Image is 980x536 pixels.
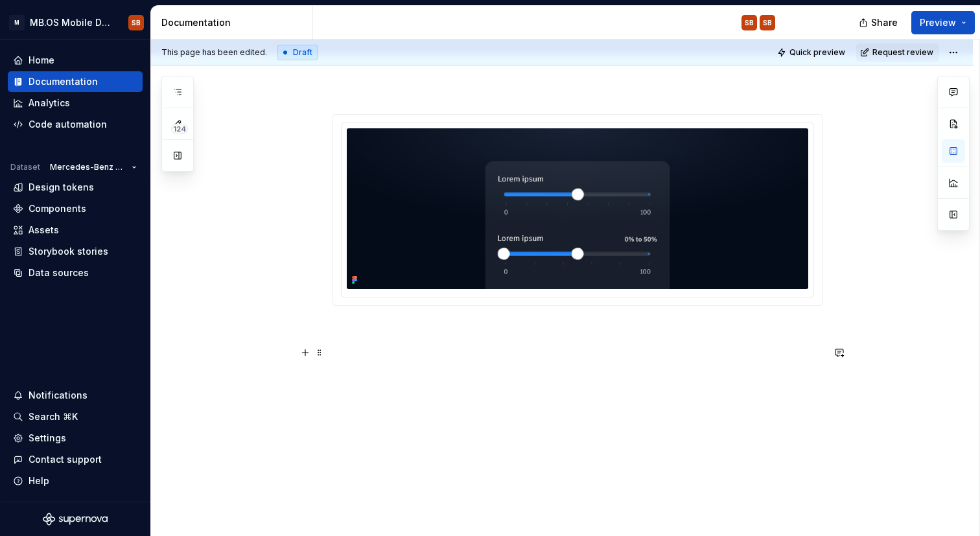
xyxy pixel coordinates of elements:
div: MB.OS Mobile Design System [30,16,113,29]
svg: Supernova Logo [43,513,108,526]
button: Help [8,471,143,491]
a: Home [8,50,143,71]
div: Draft [277,45,318,60]
button: Request review [856,43,939,62]
div: Storybook stories [29,245,108,258]
div: Search ⌘K [29,410,78,423]
div: Help [29,474,49,487]
button: Preview [911,11,975,34]
span: Mercedes-Benz 2.0 [50,162,126,172]
div: SB [132,17,141,28]
div: M [9,15,25,30]
div: Documentation [29,75,98,88]
a: Documentation [8,71,143,92]
button: MMB.OS Mobile Design SystemSB [3,8,148,36]
span: Share [871,16,898,29]
button: Quick preview [773,43,851,62]
div: SB [763,17,772,28]
div: Assets [29,224,59,237]
a: Settings [8,428,143,449]
button: Share [852,11,906,34]
div: Contact support [29,453,102,466]
span: Request review [872,47,933,58]
button: Mercedes-Benz 2.0 [44,158,143,176]
button: Contact support [8,449,143,470]
div: Code automation [29,118,107,131]
div: Settings [29,432,66,445]
div: Analytics [29,97,70,110]
div: Dataset [10,162,40,172]
span: Quick preview [789,47,845,58]
div: Documentation [161,16,307,29]
span: 124 [171,124,188,134]
button: Notifications [8,385,143,406]
a: Design tokens [8,177,143,198]
a: Storybook stories [8,241,143,262]
span: Preview [920,16,956,29]
a: Code automation [8,114,143,135]
div: Data sources [29,266,89,279]
div: Components [29,202,86,215]
a: Data sources [8,262,143,283]
div: Design tokens [29,181,94,194]
div: SB [745,17,754,28]
a: Assets [8,220,143,240]
div: Home [29,54,54,67]
div: Notifications [29,389,87,402]
button: Search ⌘K [8,406,143,427]
a: Components [8,198,143,219]
a: Analytics [8,93,143,113]
span: This page has been edited. [161,47,267,58]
